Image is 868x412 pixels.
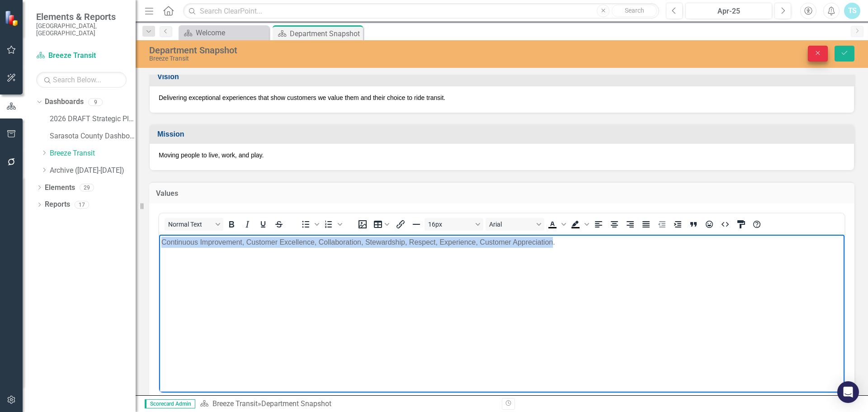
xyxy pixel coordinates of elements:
[45,199,70,210] a: Reports
[425,218,483,231] button: Font size 16px
[568,218,590,231] div: Background color Black
[612,5,657,17] button: Search
[702,218,717,231] button: Emojis
[298,218,321,231] div: Bullet list
[200,399,495,409] div: »
[75,201,89,208] div: 17
[428,221,472,228] span: 16px
[607,218,622,231] button: Align center
[837,381,859,403] div: Open Intercom Messenger
[36,11,127,22] span: Elements & Reports
[686,218,701,231] button: Blockquote
[689,6,769,17] div: Apr-25
[255,218,271,231] button: Underline
[168,221,212,228] span: Normal Text
[159,93,845,102] p: Delivering exceptional experiences that show customers we value them and their choice to ride tra...
[149,45,545,55] div: Department Snapshot
[489,221,533,228] span: Arial
[654,218,670,231] button: Decrease indent
[638,218,654,231] button: Justify
[45,97,84,107] a: Dashboards
[212,399,258,408] a: Breeze Transit
[623,218,638,231] button: Align right
[159,235,844,393] iframe: Rich Text Area
[355,218,370,231] button: Insert image
[156,189,848,198] h3: Values
[157,73,849,81] h3: Vision
[196,27,267,38] div: Welcome
[486,218,544,231] button: Font Arial
[80,184,94,191] div: 29
[393,218,408,231] button: Insert/edit link
[371,218,392,231] button: Table
[625,7,644,14] span: Search
[271,218,287,231] button: Strikethrough
[149,55,545,62] div: Breeze Transit
[224,218,239,231] button: Bold
[717,218,733,231] button: HTML Editor
[749,218,764,231] button: Help
[50,114,136,124] a: 2026 DRAFT Strategic Plan
[50,166,136,176] a: Archive ([DATE]-[DATE])
[670,218,685,231] button: Increase indent
[165,218,223,231] button: Block Normal Text
[545,218,567,231] div: Text color Black
[183,3,659,19] input: Search ClearPoint...
[685,3,772,19] button: Apr-25
[844,3,860,19] button: TS
[591,218,606,231] button: Align left
[733,218,749,231] button: CSS Editor
[159,151,845,160] p: Moving people to live, work, and play.
[290,28,361,39] div: Department Snapshot
[36,51,127,61] a: Breeze Transit
[88,98,103,106] div: 9
[145,399,195,408] span: Scorecard Admin
[261,399,331,408] div: Department Snapshot
[240,218,255,231] button: Italic
[50,148,136,159] a: Breeze Transit
[50,131,136,142] a: Sarasota County Dashboard
[36,72,127,88] input: Search Below...
[5,10,20,26] img: ClearPoint Strategy
[36,22,127,37] small: [GEOGRAPHIC_DATA], [GEOGRAPHIC_DATA]
[157,130,849,138] h3: Mission
[409,218,424,231] button: Horizontal line
[181,27,267,38] a: Welcome
[321,218,344,231] div: Numbered list
[45,183,75,193] a: Elements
